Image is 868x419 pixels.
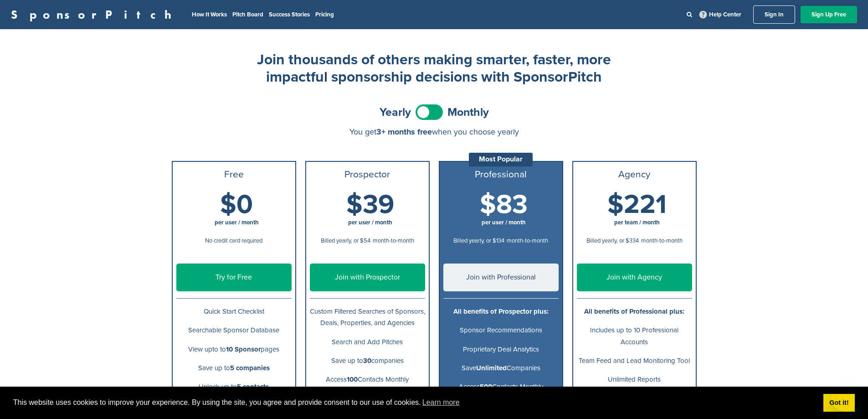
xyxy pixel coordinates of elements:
p: Unlock up to [176,381,292,393]
span: No credit card required [205,237,262,244]
span: month-to-month [373,237,414,244]
p: Search and Add Pitches [310,336,425,348]
span: month-to-month [507,237,548,244]
p: Searchable Sponsor Database [176,325,292,336]
p: Save Companies [443,362,559,374]
span: 3+ months free [376,127,432,137]
h3: Agency [577,169,692,180]
p: Unlimited Reports [577,374,692,385]
a: learn more about cookies [421,396,461,409]
a: How It Works [192,11,227,18]
a: Join with Prospector [310,264,425,291]
p: Access Contacts Monthly [310,374,425,385]
p: Includes up to 10 Professional Accounts [577,325,692,347]
b: 100 [347,375,358,383]
a: Pitch Board [232,11,263,18]
span: $0 [220,189,253,221]
span: This website uses cookies to improve your experience. By using the site, you agree and provide co... [13,396,816,409]
div: Most Popular [469,153,533,166]
a: SponsorPitch [11,9,177,21]
p: Access Contacts Monthly [443,381,559,393]
span: per team / month [614,219,660,226]
p: Save up to [176,362,292,374]
a: Sign In [753,5,795,24]
p: View upto to pages [176,344,292,355]
a: Sign Up Free [801,6,857,23]
span: $221 [607,189,667,221]
span: month-to-month [641,237,683,244]
span: per user / month [482,219,526,226]
span: Billed yearly, or $54 [321,237,370,244]
b: 5 companies [230,364,270,372]
b: 500 [480,383,492,391]
a: Pricing [315,11,334,18]
p: Team Feed and Lead Monitoring Tool [577,355,692,367]
span: Monthly [447,107,489,118]
h3: Professional [443,169,559,180]
span: Billed yearly, or $334 [586,237,639,244]
b: All benefits of Prospector plus: [453,307,549,316]
a: Success Stories [269,11,310,18]
a: dismiss cookie message [823,394,855,412]
a: Help Center [698,9,743,20]
p: Proprietary Deal Analytics [443,344,559,355]
span: Billed yearly, or $134 [453,237,504,244]
span: Yearly [380,107,411,118]
b: All benefits of Professional plus: [584,307,684,316]
p: Sponsor Recommendations [443,325,559,336]
a: Join with Agency [577,264,692,291]
p: Custom Filtered Searches of Sponsors, Deals, Properties, and Agencies [310,306,425,329]
span: per user / month [215,219,259,226]
h2: Join thousands of others making smarter, faster, more impactful sponsorship decisions with Sponso... [252,51,616,86]
p: Save up to companies [310,355,425,367]
h3: Free [176,169,292,180]
b: 5 contacts [237,383,269,391]
b: 30 [363,357,371,365]
iframe: Button to launch messaging window [832,383,861,412]
span: $39 [346,189,394,221]
p: Quick Start Checklist [176,306,292,317]
h3: Prospector [310,169,425,180]
a: Try for Free [176,264,292,291]
b: Unlimited [476,364,507,372]
span: $83 [480,189,528,221]
b: 10 Sponsor [226,345,261,353]
div: You get when you choose yearly [172,127,697,136]
a: Join with Professional [443,264,559,291]
span: per user / month [348,219,392,226]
